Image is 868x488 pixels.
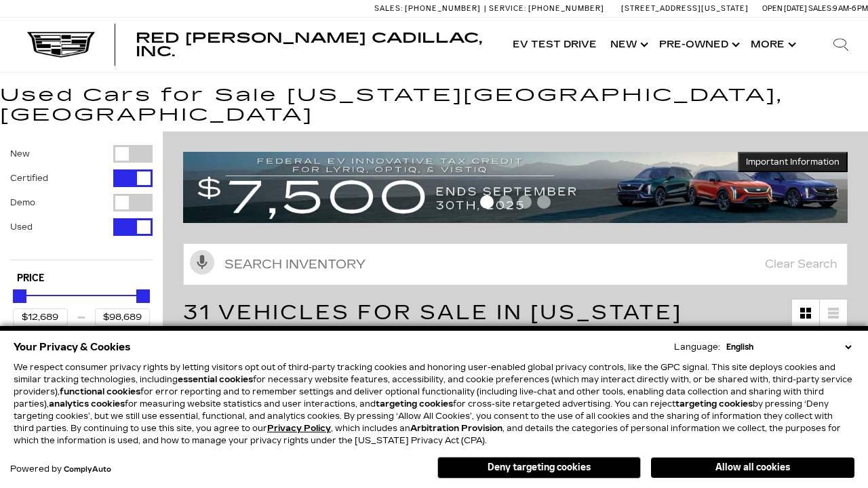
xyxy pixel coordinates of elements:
[10,171,48,185] label: Certified
[183,152,848,223] img: vrp-tax-ending-august-version
[499,195,513,209] span: Go to slide 2
[480,195,494,209] span: Go to slide 1
[190,250,214,274] svg: Click to toggle on voice search
[537,195,551,209] span: Go to slide 4
[674,343,720,351] div: Language:
[374,4,403,13] span: Sales:
[808,4,833,13] span: Sales:
[652,18,744,72] a: Pre-Owned
[136,31,492,58] a: Red [PERSON_NAME] Cadillac, Inc.
[651,457,854,478] button: Allow all cookies
[60,387,140,396] strong: functional cookies
[723,341,854,353] select: Language Select
[10,196,35,209] label: Demo
[10,145,153,260] div: Filter by Vehicle Type
[14,361,854,447] p: We respect consumer privacy rights by letting visitors opt out of third-party tracking cookies an...
[675,399,753,409] strong: targeting cookies
[136,30,482,60] span: Red [PERSON_NAME] Cadillac, Inc.
[17,272,146,285] h5: Price
[183,300,747,352] span: 31 Vehicles for Sale in [US_STATE][GEOGRAPHIC_DATA], [GEOGRAPHIC_DATA]
[518,195,532,209] span: Go to slide 3
[27,32,95,58] img: Cadillac Dark Logo with Cadillac White Text
[10,465,111,474] div: Powered by
[183,243,848,285] input: Search Inventory
[13,308,68,326] input: Minimum
[374,5,484,12] a: Sales: [PHONE_NUMBER]
[49,399,125,409] strong: analytics cookies
[746,157,840,167] span: Important Information
[744,18,800,72] button: More
[762,4,807,13] span: Open [DATE]
[738,152,848,172] button: Important Information
[833,4,868,13] span: 9 AM-6 PM
[621,4,749,13] a: [STREET_ADDRESS][US_STATE]
[64,466,111,474] a: ComplyAuto
[437,457,641,479] button: Deny targeting cookies
[95,308,150,326] input: Maximum
[136,289,150,303] div: Maximum Price
[267,424,331,433] a: Privacy Policy
[376,399,453,409] strong: targeting cookies
[484,5,608,12] a: Service: [PHONE_NUMBER]
[604,18,652,72] a: New
[10,147,30,161] label: New
[506,18,604,72] a: EV Test Drive
[405,4,481,13] span: [PHONE_NUMBER]
[178,375,253,384] strong: essential cookies
[10,220,33,234] label: Used
[14,338,131,357] span: Your Privacy & Cookies
[13,285,150,326] div: Price
[13,289,26,303] div: Minimum Price
[489,4,526,13] span: Service:
[410,424,502,433] strong: Arbitration Provision
[528,4,604,13] span: [PHONE_NUMBER]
